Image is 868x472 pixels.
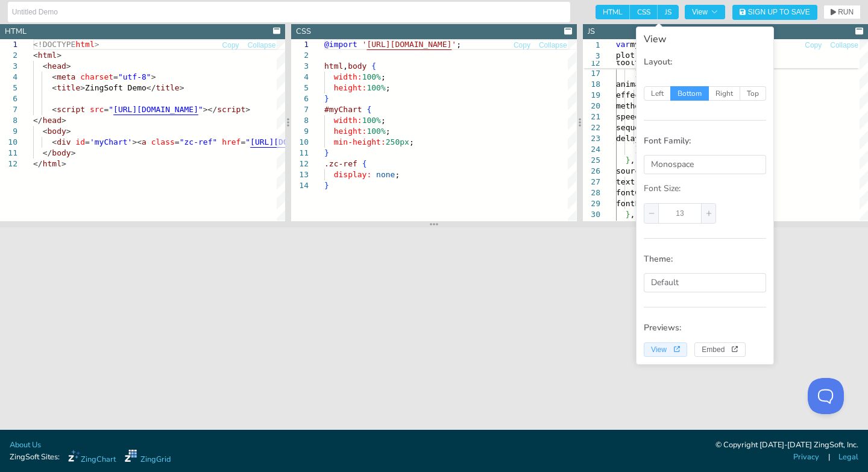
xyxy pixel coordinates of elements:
span: ; [409,137,414,146]
span: var [616,40,630,49]
span: ; [386,83,391,92]
span: body [47,127,66,136]
span: 100% [367,83,386,92]
span: > [66,61,71,71]
span: > [245,105,250,114]
span: ' [452,40,457,49]
span: ' [362,40,367,49]
span: speed: [616,112,644,121]
span: head [47,61,66,71]
div: 25 [583,155,600,166]
span: < [52,72,57,81]
span: | [828,452,830,463]
a: ZingGrid [125,450,171,465]
span: charset [80,72,113,81]
span: Copy [222,42,239,49]
span: Embed [702,346,738,353]
button: Collapse [247,40,277,51]
span: "zc-ref" [180,137,218,146]
button: Collapse [538,40,568,51]
div: 12 [291,159,309,169]
span: Monospace [651,159,694,170]
span: html [43,159,61,168]
span: width: [334,72,362,81]
span: } [324,94,329,103]
span: fontFamily: [616,199,668,208]
span: 'myChart' [90,137,132,146]
span: fontColor: [616,188,663,197]
span: > [95,40,99,49]
a: About Us [10,439,41,451]
span: JS [658,5,679,19]
span: 12 [583,58,600,69]
span: animation: [616,80,663,89]
input: Untitled Demo [12,2,566,22]
span: html [38,51,57,60]
span: head [43,116,61,125]
span: </ [33,116,43,125]
div: checkbox-group [596,5,679,19]
span: title [57,83,80,92]
span: " [198,105,203,114]
span: [URL][DOMAIN_NAME] [250,137,335,146]
span: html [324,61,343,71]
span: = [241,137,245,146]
span: method: [616,101,649,110]
span: .zc-ref [324,159,357,168]
p: Font Family: [644,135,766,147]
span: </ [33,159,43,168]
div: 30 [583,209,600,220]
div: 6 [291,93,309,104]
span: 100% [367,127,386,136]
div: 10 [291,137,309,148]
span: , [344,61,348,71]
div: JS [588,26,595,37]
span: script [57,105,85,114]
span: decrease number [644,204,659,223]
div: 7 [291,104,309,115]
span: View [651,346,680,353]
span: , [630,210,635,219]
span: #myChart [324,105,362,114]
div: 19 [583,90,600,101]
div: View [636,27,774,365]
div: 1 [291,39,309,50]
span: ></ [203,105,217,114]
div: © Copyright [DATE]-[DATE] ZingSoft, Inc. [715,439,858,452]
span: display: [334,170,372,179]
span: meta [57,72,75,81]
span: < [43,61,48,71]
div: 11 [291,148,309,159]
div: 26 [583,166,600,177]
span: } [635,69,640,78]
span: 100% [362,72,381,81]
span: ZingSoft Demo [85,83,146,92]
span: > [80,83,85,92]
span: 3 [583,51,600,61]
div: 8 [291,115,309,126]
span: } [324,181,329,190]
span: min-height: [334,137,386,146]
span: ; [457,40,462,49]
span: [URL][DOMAIN_NAME] [113,105,198,114]
iframe: Toggle Customer Support [808,378,844,414]
span: > [180,83,184,92]
button: Copy [222,40,240,51]
span: > [61,159,66,168]
span: Copy [805,42,822,49]
div: 14 [291,180,309,191]
span: <!DOCTYPE [33,40,75,49]
a: Legal [838,452,858,463]
span: >< [132,137,142,146]
span: Left [644,86,671,101]
div: 5 [291,83,309,93]
span: ; [395,170,400,179]
span: CSS [630,5,658,19]
span: < [43,127,48,136]
p: Layout: [644,56,766,68]
button: View [644,342,687,357]
span: ; [381,116,386,125]
div: 23 [583,133,600,144]
span: HTML [596,5,630,19]
span: = [175,137,180,146]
